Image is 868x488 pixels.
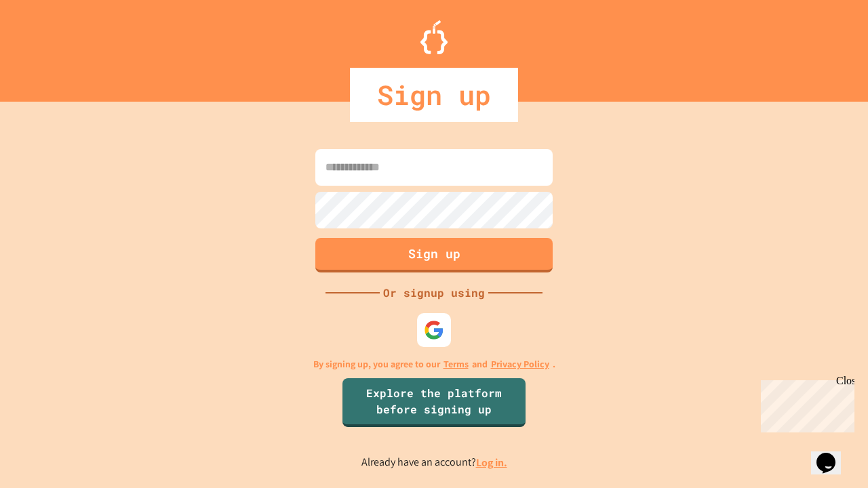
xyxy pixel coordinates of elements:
[380,285,488,301] div: Or signup using
[313,357,555,371] p: By signing up, you agree to our and .
[491,357,549,371] a: Privacy Policy
[755,375,854,432] iframe: chat widget
[5,5,94,86] div: Chat with us now!Close
[424,320,444,340] img: google-icon.svg
[811,434,854,474] iframe: chat widget
[443,357,469,371] a: Terms
[315,238,553,272] button: Sign up
[350,68,518,122] div: Sign up
[361,454,507,471] p: Already have an account?
[476,455,507,470] a: Log in.
[420,20,448,54] img: Logo.svg
[342,378,526,427] a: Explore the platform before signing up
